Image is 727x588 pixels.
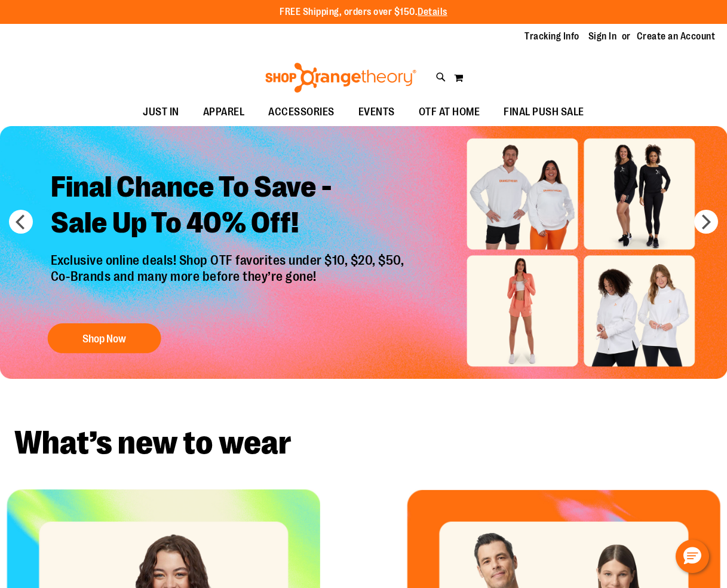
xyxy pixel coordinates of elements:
a: Create an Account [637,30,716,43]
span: EVENTS [358,99,395,125]
a: Final Chance To Save -Sale Up To 40% Off! Exclusive online deals! Shop OTF favorites under $10, $... [42,160,416,359]
p: FREE Shipping, orders over $150. [280,5,447,19]
a: OTF AT HOME [407,99,492,126]
span: ACCESSORIES [268,99,335,125]
a: Sign In [588,30,617,43]
a: Tracking Info [524,30,579,43]
button: next [694,210,718,234]
button: prev [9,210,33,234]
a: EVENTS [346,99,407,126]
span: FINAL PUSH SALE [504,99,584,125]
button: Shop Now [48,323,161,353]
h2: What’s new to wear [14,427,713,460]
span: APPAREL [203,99,245,125]
a: ACCESSORIES [256,99,346,126]
a: Details [418,7,447,17]
img: Shop Orangetheory [263,63,418,93]
h2: Final Chance To Save - Sale Up To 40% Off! [42,160,416,253]
p: Exclusive online deals! Shop OTF favorites under $10, $20, $50, Co-Brands and many more before th... [42,253,416,311]
button: Hello, have a question? Let’s chat. [676,540,709,573]
a: FINAL PUSH SALE [492,99,596,126]
a: APPAREL [191,99,257,126]
a: JUST IN [131,99,191,126]
span: JUST IN [143,99,179,125]
span: OTF AT HOME [419,99,480,125]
